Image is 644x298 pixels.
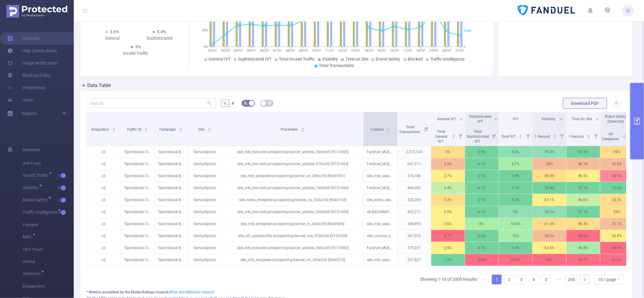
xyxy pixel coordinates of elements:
p: 26.8% [600,230,634,242]
a: 200 [566,275,577,284]
tspan: 16/07 [390,49,399,53]
p: 63.5% [533,242,566,254]
span: Visibility [23,185,41,190]
p: 1.2% [431,254,465,266]
p: JS [87,194,120,206]
img: Protected Media [6,5,67,18]
span: IVT [513,117,519,121]
a: Integrations [7,81,45,94]
tspan: 07/07 [273,49,282,53]
i: Filter menu [558,126,566,146]
span: Time on Site [345,57,368,62]
p: sbk_combat_special-offer-dynamic_970x250.zip [5467538] [364,230,397,242]
i: Filter menu [422,112,431,146]
span: General IVT [208,57,231,62]
span: All Categories [602,132,620,141]
tspan: 04/07 [234,49,243,53]
p: "Sportsbook Creative Beta" [27356] [121,170,154,182]
a: 1 [492,275,501,284]
p: 357,827 [397,254,431,266]
i: icon: right [583,278,587,282]
span: Anti-Fraud [23,157,74,169]
span: Visibility [322,57,338,62]
p: 49% [533,254,566,266]
p: "Sportsbook Creative Beta" [27356] [121,218,154,230]
p: 8.9% [499,146,532,158]
li: 200 [566,275,577,284]
p: 7.1% [499,182,532,194]
div: Sort [622,134,626,137]
tspan: 950K [464,29,472,33]
div: Sort [144,127,148,130]
p: JS [87,182,120,194]
p: sbk_mlb_live-odds-prospecting-banner_allstate_300x600 [9731985] [222,206,363,218]
tspan: 10/07 [312,49,321,53]
a: 4 [529,275,538,284]
tspan: 11/07 [325,49,334,53]
p: "Sportsbook Creative Beta" [27356] [121,146,154,158]
p: FanDuel_MLB_LiveOdds_2025_160x600.zip [5238088] [364,182,397,194]
span: IS [626,5,630,17]
p: 58.2% [533,230,566,242]
p: "Sportsbook Beta Testing" [280108] [154,146,188,158]
p: 96.6% [567,194,600,206]
span: % [223,101,227,106]
span: Sophisticated IVT [238,57,271,62]
i: icon: caret-down [208,129,211,131]
li: Next Page [580,275,590,284]
p: FanDuel_MLB_LiveOdds_2025_300x600.zip [5237350] [364,146,397,158]
p: sbk_mlb_season-dynamic_300x250.zip [4628027] [364,170,397,182]
p: 58% [533,158,566,170]
div: General [89,35,136,42]
i: icon: caret-up [622,134,626,136]
p: 5.2% [465,230,499,242]
li: Previous Page [480,275,489,284]
span: Solutions [22,144,40,156]
div: Invalid Traffic [113,50,160,57]
a: What accreditation means? [169,290,215,294]
div: 10 / page [598,275,616,284]
p: FanDuel_MLB_LiveOdds_2025_970x250.zip [5238090] [364,158,397,170]
i: icon: down [617,278,620,282]
button: Download PDF [563,98,607,109]
p: 19.9% [499,254,532,266]
p: GeniusSports [188,242,222,254]
p: 97.1% [567,182,600,194]
i: icon: caret-up [179,127,183,129]
span: 1 Second [568,134,585,139]
p: 59.9% [533,170,566,182]
i: icon: caret-down [519,136,522,138]
p: GeniusSports [188,182,222,194]
p: 70.2% [533,206,566,218]
a: 2 [504,275,514,284]
p: 5.9% [465,146,499,158]
li: 3 [516,275,526,284]
p: 70.4% [533,146,566,158]
p: "Sportsbook Beta Testing" [280108] [154,206,188,218]
p: 8.3% [499,194,532,206]
span: Blocked [408,57,423,62]
p: GeniusSports [188,158,222,170]
span: Attention [23,272,43,276]
p: "Sportsbook Beta Testing" [280108] [154,218,188,230]
tspan: 09/07 [299,49,308,53]
p: 2.4% [431,182,465,194]
p: 96.3% [567,218,600,230]
p: "Sportsbook Creative Beta" [27356] [121,230,154,242]
tspan: 25% [202,28,208,32]
p: "Sportsbook Creative Beta" [27356] [121,206,154,218]
i: icon: caret-up [519,134,522,136]
p: 474,188 [397,170,431,182]
p: sbk_ufc_special-offer-prospecting-banner_nss_970x250 [9739339] [222,230,363,242]
span: 5.4% [157,29,166,34]
p: 5.1% [465,170,499,182]
p: 2.6% [431,218,465,230]
p: 381,570 [397,230,431,242]
i: icon: caret-down [553,136,556,138]
p: 7.6% [499,242,532,254]
span: Total General IVT [435,129,448,144]
i: icon: caret-up [387,127,390,129]
p: 2.9% [431,206,465,218]
i: icon: caret-down [387,129,390,131]
p: sbk_wnba_season-dynamic_300x250.zip [5330167] [364,194,397,206]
